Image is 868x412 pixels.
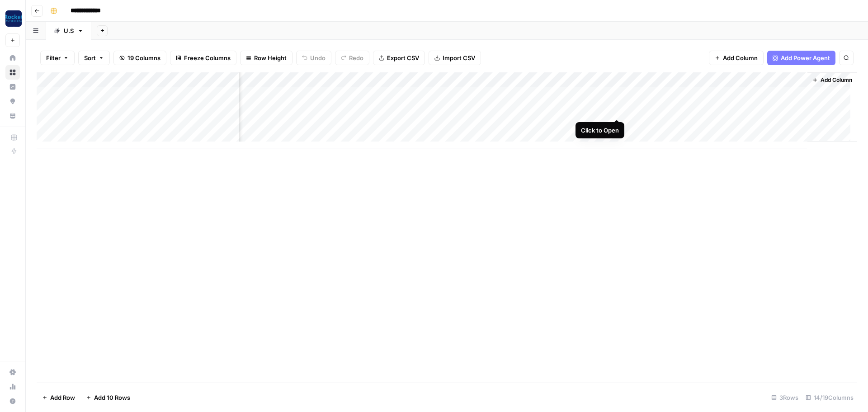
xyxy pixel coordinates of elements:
[5,7,20,30] button: Workspace: Rocket Pilots
[581,126,619,135] div: Click to Open
[46,22,91,40] a: U.S
[254,53,287,62] span: Row Height
[373,51,425,65] button: Export CSV
[5,379,20,394] a: Usage
[170,51,236,65] button: Freeze Columns
[5,10,22,27] img: Rocket Pilots Logo
[5,65,20,80] a: Browse
[50,393,75,402] span: Add Row
[335,51,369,65] button: Redo
[113,51,166,65] button: 19 Columns
[127,53,160,62] span: 19 Columns
[46,53,61,62] span: Filter
[84,53,96,62] span: Sort
[768,390,802,405] div: 3 Rows
[80,390,136,405] button: Add 10 Rows
[40,51,75,65] button: Filter
[5,109,20,123] a: Your Data
[723,53,758,62] span: Add Column
[5,80,20,94] a: Insights
[781,53,830,62] span: Add Power Agent
[5,365,20,379] a: Settings
[5,94,20,109] a: Opportunities
[802,390,857,405] div: 14/19 Columns
[767,51,835,65] button: Add Power Agent
[310,53,325,62] span: Undo
[64,26,74,35] div: U.S
[5,51,20,65] a: Home
[387,53,419,62] span: Export CSV
[5,394,20,408] button: Help + Support
[94,393,130,402] span: Add 10 Rows
[821,76,852,84] span: Add Column
[443,53,475,62] span: Import CSV
[184,53,231,62] span: Freeze Columns
[296,51,331,65] button: Undo
[240,51,292,65] button: Row Height
[37,390,80,405] button: Add Row
[349,53,363,62] span: Redo
[429,51,481,65] button: Import CSV
[709,51,764,65] button: Add Column
[78,51,110,65] button: Sort
[809,74,856,86] button: Add Column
